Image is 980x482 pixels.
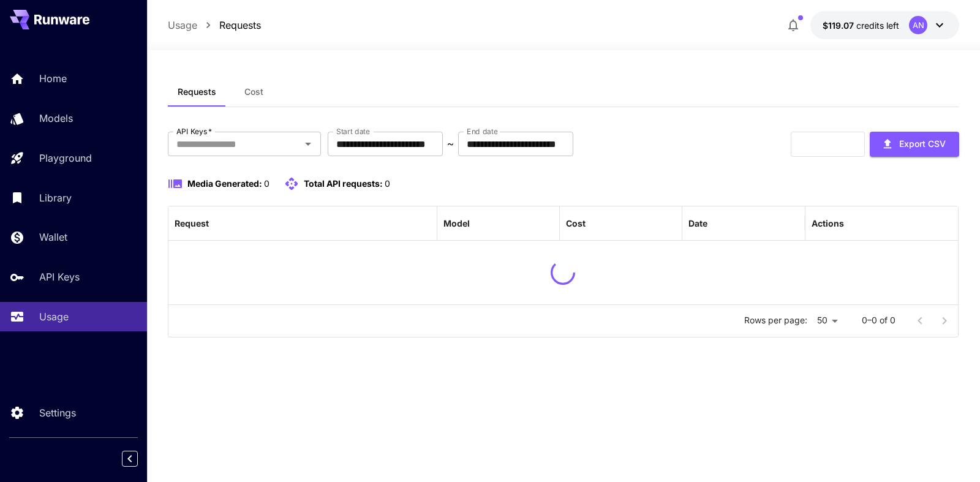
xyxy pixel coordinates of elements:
[385,178,390,189] span: 0
[862,314,895,326] p: 0–0 of 0
[39,405,76,420] p: Settings
[131,448,147,470] div: Collapse sidebar
[39,71,67,86] p: Home
[823,19,899,32] div: $119.07164
[810,11,959,39] button: $119.07164AN
[744,314,807,326] p: Rows per page:
[176,126,212,137] label: API Keys
[856,20,899,31] span: credits left
[39,111,73,126] p: Models
[39,190,72,205] p: Library
[336,126,370,137] label: Start date
[566,218,586,228] div: Cost
[122,451,138,467] button: Collapse sidebar
[178,86,216,97] span: Requests
[168,18,261,32] nav: breadcrumb
[467,126,497,137] label: End date
[39,230,67,244] p: Wallet
[304,178,383,189] span: Total API requests:
[823,20,856,31] span: $119.07
[909,16,927,34] div: AN
[187,178,262,189] span: Media Generated:
[300,135,317,153] button: Open
[812,218,844,228] div: Actions
[39,151,92,165] p: Playground
[688,218,707,228] div: Date
[870,132,959,157] button: Export CSV
[168,18,197,32] a: Usage
[244,86,263,97] span: Cost
[443,218,470,228] div: Model
[219,18,261,32] a: Requests
[39,309,69,324] p: Usage
[39,269,80,284] p: API Keys
[447,137,454,151] p: ~
[812,312,842,329] div: 50
[264,178,269,189] span: 0
[175,218,209,228] div: Request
